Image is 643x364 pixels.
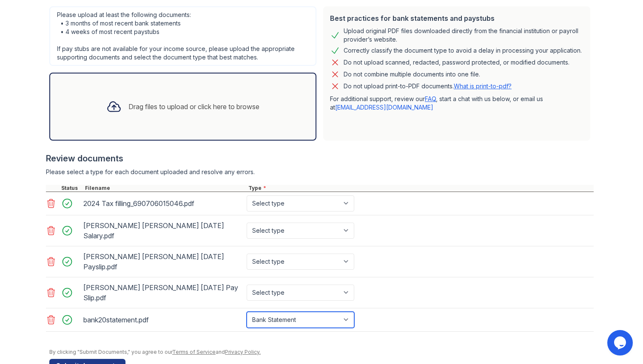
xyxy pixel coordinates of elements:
[128,102,259,112] div: Drag files to upload or click here to browse
[83,313,243,327] div: bank20statement.pdf
[607,330,634,356] iframe: chat widget
[83,281,243,305] div: [PERSON_NAME] [PERSON_NAME] [DATE] Pay Slip.pdf
[344,45,582,56] div: Correctly classify the document type to avoid a delay in processing your application.
[344,69,480,79] div: Do not combine multiple documents into one file.
[60,185,83,192] div: Status
[46,168,594,176] div: Please select a type for each document uploaded and resolve any errors.
[225,349,261,355] a: Privacy Policy.
[425,95,436,102] a: FAQ
[330,95,583,112] p: For additional support, review our , start a chat with us below, or email us at
[46,152,594,164] div: Review documents
[49,6,316,66] div: Please upload at least the following documents: • 3 months of most recent bank statements • 4 wee...
[344,57,569,68] div: Do not upload scanned, redacted, password protected, or modified documents.
[247,185,594,192] div: Type
[83,185,247,192] div: Filename
[49,349,594,356] div: By clicking "Submit Documents," you agree to our and
[83,250,243,274] div: [PERSON_NAME] [PERSON_NAME] [DATE] Payslip.pdf
[344,27,583,44] div: Upload original PDF files downloaded directly from the financial institution or payroll provider’...
[330,13,583,23] div: Best practices for bank statements and paystubs
[83,197,243,210] div: 2024 Tax filling_690706015046.pdf
[83,219,243,243] div: [PERSON_NAME] [PERSON_NAME] [DATE] Salary.pdf
[454,82,512,90] a: What is print-to-pdf?
[344,82,512,90] p: Do not upload print-to-PDF documents.
[172,349,216,355] a: Terms of Service
[335,104,433,111] a: [EMAIL_ADDRESS][DOMAIN_NAME]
